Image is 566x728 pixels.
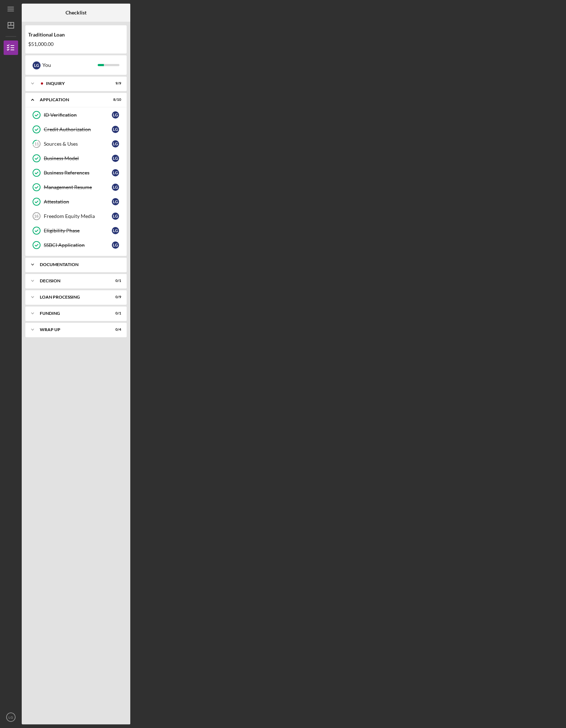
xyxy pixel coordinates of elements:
div: Eligibility Phase [44,228,112,234]
div: L G [112,111,119,119]
div: Inquiry [46,81,103,86]
div: L G [112,241,119,249]
a: Credit AuthorizationLG [29,122,123,137]
div: Funding [40,311,103,316]
div: 0 / 9 [108,295,121,299]
div: L G [33,61,41,69]
a: SSBCI ApplicationLG [29,238,123,252]
div: L G [112,155,119,162]
text: LG [9,715,13,719]
div: $51,000.00 [28,41,124,47]
div: 0 / 1 [108,311,121,316]
a: ID VerificationLG [29,108,123,122]
a: 11Sources & UsesLG [29,137,123,151]
b: Checklist [66,10,86,16]
div: Business References [44,170,112,176]
tspan: 16 [34,214,38,218]
div: 8 / 10 [108,98,121,102]
div: Business Model [44,155,112,161]
a: AttestationLG [29,194,123,209]
div: 0 / 4 [108,327,121,332]
div: 9 / 9 [108,81,121,86]
div: Wrap up [40,327,103,332]
div: Management Resume [44,184,112,190]
button: LG [4,710,18,724]
div: L G [112,184,119,191]
tspan: 11 [34,142,39,146]
div: SSBCI Application [44,242,112,248]
div: Sources & Uses [44,141,112,147]
div: L G [112,126,119,133]
div: You [42,59,98,71]
div: Decision [40,279,103,283]
div: L G [112,140,119,147]
div: L G [112,213,119,220]
div: Freedom Equity Media [44,213,112,219]
a: Eligibility PhaseLG [29,223,123,238]
a: Business ReferencesLG [29,166,123,180]
div: ID Verification [44,112,112,118]
a: Business ModelLG [29,151,123,166]
div: L G [112,198,119,205]
div: Loan Processing [40,295,103,299]
a: Management ResumeLG [29,180,123,194]
div: Application [40,98,103,102]
div: Documentation [40,262,118,267]
div: Traditional Loan [28,32,124,38]
div: Credit Authorization [44,127,112,132]
a: 16Freedom Equity MediaLG [29,209,123,223]
div: L G [112,169,119,176]
div: 0 / 1 [108,279,121,283]
div: Attestation [44,199,112,205]
div: L G [112,227,119,234]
